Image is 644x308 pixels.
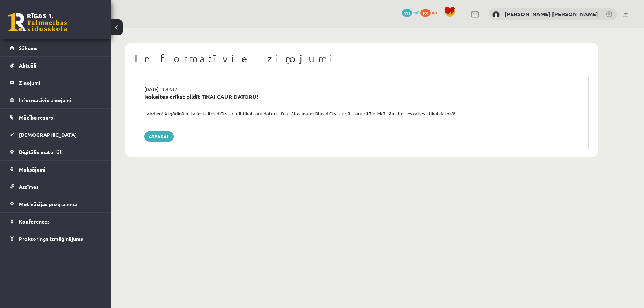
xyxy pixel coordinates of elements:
a: Maksājumi [10,161,101,178]
div: Ieskaites drīkst pildīt TIKAI CAUR DATORU! [144,93,579,101]
span: 111 [402,9,412,17]
span: [DEMOGRAPHIC_DATA] [19,131,77,138]
div: Labdien! Atgādinām, ka ieskaites drīkst pildīt tikai caur datoru! Digitālos materiālus drīkst apg... [139,110,585,117]
a: [PERSON_NAME] [PERSON_NAME] [504,10,598,18]
a: 111 mP [402,9,419,15]
a: Atzīmes [10,178,101,195]
span: Motivācijas programma [19,201,77,207]
span: Konferences [19,218,50,225]
a: Informatīvie ziņojumi [10,91,101,108]
img: Frančesko Pio Bevilakva [492,11,500,18]
span: Mācību resursi [19,114,55,121]
span: xp [432,9,437,15]
a: Aktuāli [10,57,101,74]
span: Digitālie materiāli [19,149,63,155]
a: Sākums [10,39,101,56]
a: Atpakaļ [144,131,174,142]
span: Sākums [19,45,38,51]
a: 101 xp [420,9,440,15]
a: [DEMOGRAPHIC_DATA] [10,126,101,143]
legend: Maksājumi [19,161,101,178]
a: Rīgas 1. Tālmācības vidusskola [8,13,67,31]
legend: Ziņojumi [19,74,101,91]
span: Aktuāli [19,62,37,69]
div: [DATE] 11:32:12 [139,86,585,93]
h1: Informatīvie ziņojumi [135,52,589,65]
span: Atzīmes [19,183,39,190]
span: 101 [420,9,431,17]
span: Proktoringa izmēģinājums [19,235,83,242]
a: Mācību resursi [10,109,101,126]
a: Motivācijas programma [10,195,101,212]
legend: Informatīvie ziņojumi [19,91,101,108]
a: Konferences [10,213,101,230]
span: mP [413,9,419,15]
a: Digitālie materiāli [10,143,101,160]
a: Proktoringa izmēģinājums [10,230,101,247]
a: Ziņojumi [10,74,101,91]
